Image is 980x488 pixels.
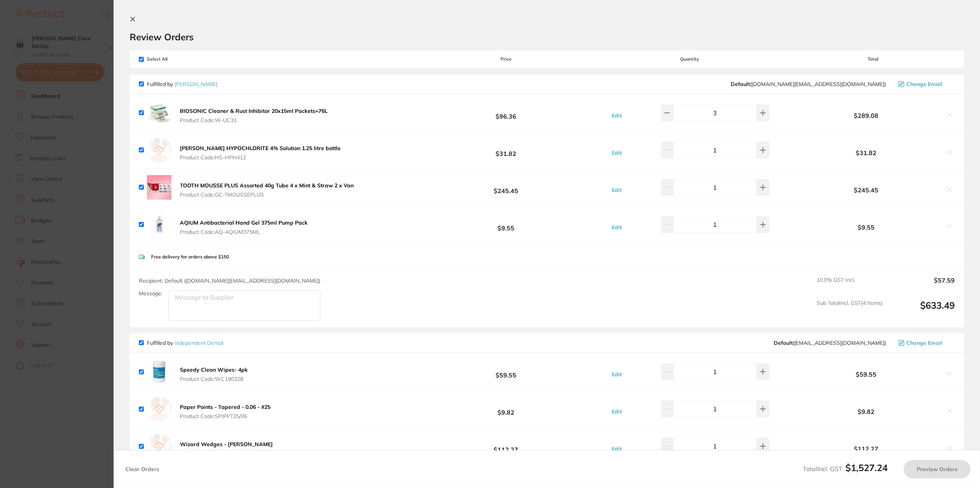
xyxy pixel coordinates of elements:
b: [PERSON_NAME] HYPOCHLORITE 4% Solution 1.25 litre bottle [180,145,341,152]
p: Fulfilled by [147,340,223,346]
button: Wizard Wedges - [PERSON_NAME] Product Code:NATWWSJ [178,441,275,457]
span: Product Code: SPIPPT25/06 [180,413,270,419]
a: Independent Dental [175,339,223,346]
img: bDRmbzByYw [147,175,171,200]
b: Speedy Clean Wipes- 4pk [180,366,248,373]
button: Edit [609,224,624,231]
b: $289.08 [792,112,941,119]
button: Speedy Clean Wipes- 4pk Product Code:WC190328 [178,366,250,382]
span: Product Code: GC-TMOUSSEPLUS [180,192,354,198]
b: $59.55 [792,371,941,378]
button: Edit [609,408,624,415]
span: Product Code: AQ-AQIUM375ML [180,229,308,235]
b: $245.45 [424,180,587,194]
button: TOOTH MOUSSE PLUS Assorted 40g Tube 4 x Mint & Straw 2 x Van Product Code:GC-TMOUSSEPLUS [178,182,356,198]
span: Sub Total Incl. GST ( 4 Items) [817,300,883,321]
img: NjBrdzZ2eQ [147,101,171,125]
span: Select All [139,56,216,62]
b: AQIUM Antibacterial Hand Gel 375ml Pump Pack [180,219,308,226]
span: Quantity [588,56,792,62]
label: Message: [139,290,162,297]
b: $31.82 [424,143,587,157]
b: $1,527.24 [845,462,888,473]
span: Total Incl. GST [803,465,888,473]
span: Price [424,56,587,62]
b: Default [774,339,793,346]
button: Edit [609,112,624,119]
span: Product Code: W-UC31 [180,117,328,123]
b: $96.36 [424,106,587,120]
b: TOOTH MOUSSE PLUS Assorted 40g Tube 4 x Mint & Straw 2 x Van [180,182,354,189]
button: BIOSONIC Cleaner & Rust Inhibitor 20x15ml Packets=76L Product Code:W-UC31 [178,108,330,124]
p: Fulfilled by [147,81,217,87]
b: $245.45 [792,187,941,194]
span: Product Code: HS-HPH412 [180,154,341,160]
img: Z2dtYndsNw [147,212,171,237]
output: $633.49 [889,300,955,321]
output: $57.59 [889,277,955,294]
button: [PERSON_NAME] HYPOCHLORITE 4% Solution 1.25 litre bottle Product Code:HS-HPH412 [178,145,343,161]
b: BIOSONIC Cleaner & Rust Inhibitor 20x15ml Packets=76L [180,108,328,114]
button: Preview Orders [904,460,970,478]
b: $9.55 [792,224,941,231]
button: Edit [609,149,624,156]
a: [PERSON_NAME] [175,81,217,88]
button: Edit [609,187,624,194]
span: Change Email [906,81,942,87]
span: Total [792,56,955,62]
h2: Review Orders [130,31,964,43]
button: AQIUM Antibacterial Hand Gel 375ml Pump Pack Product Code:AQ-AQIUM375ML [178,219,310,235]
b: $112.27 [792,445,941,452]
p: Free delivery for orders above $150 [151,254,229,260]
b: $112.27 [424,439,587,453]
b: $9.82 [424,402,587,416]
b: $59.55 [424,365,587,379]
img: Nmpyc2hxNQ [147,359,171,384]
span: Recipient: Default ( [DOMAIN_NAME][EMAIL_ADDRESS][DOMAIN_NAME] ) [139,277,320,284]
span: Change Email [906,340,942,346]
span: customer.care@henryschein.com.au [731,81,886,87]
b: $9.55 [424,217,587,232]
b: Wizard Wedges - [PERSON_NAME] [180,441,273,448]
button: Change Email [896,339,955,346]
button: Edit [609,445,624,452]
b: $9.82 [792,408,941,415]
span: Product Code: WC190328 [180,376,248,382]
img: empty.jpg [147,138,171,162]
b: $31.82 [792,149,941,156]
button: Clear Orders [123,460,161,478]
b: Paper Points - Tapered - 0.06 - #25 [180,404,270,410]
button: Change Email [896,81,955,88]
img: empty.jpg [147,434,171,458]
span: 10.0 % GST Incl. [817,277,883,294]
button: Edit [609,371,624,378]
img: empty.jpg [147,397,171,421]
b: Default [731,81,750,88]
span: orders@independentdental.com.au [774,340,886,346]
button: Paper Points - Tapered - 0.06 - #25 Product Code:SPIPPT25/06 [178,404,273,420]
